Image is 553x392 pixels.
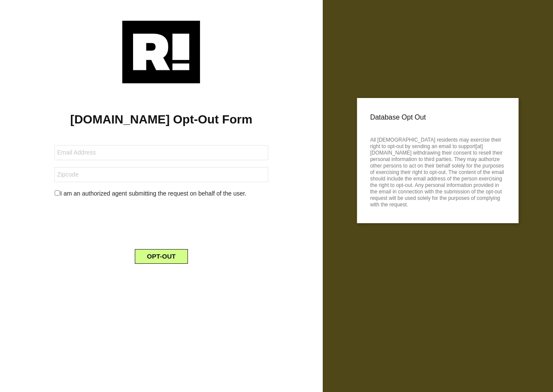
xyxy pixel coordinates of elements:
[135,249,188,264] button: OPT-OUT
[370,134,505,208] p: All [DEMOGRAPHIC_DATA] residents may exercise their right to opt-out by sending an email to suppo...
[95,205,227,239] iframe: reCAPTCHA
[122,21,200,83] img: Retention.com
[54,167,268,182] input: Zipcode
[13,112,310,127] h1: [DOMAIN_NAME] Opt-Out Form
[370,111,505,124] p: Database Opt Out
[54,145,268,160] input: Email Address
[48,189,274,198] div: I am an authorized agent submitting the request on behalf of the user.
